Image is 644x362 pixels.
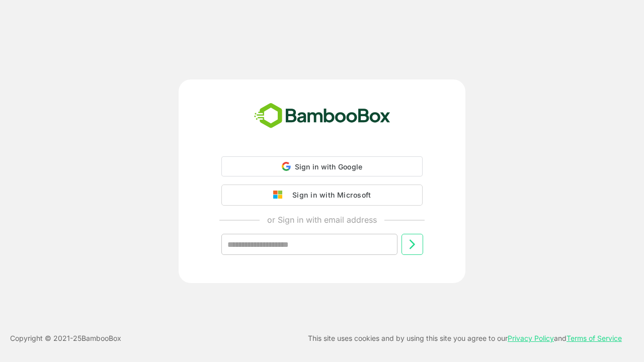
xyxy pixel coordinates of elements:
div: Sign in with Microsoft [287,189,371,202]
img: bamboobox [249,100,396,133]
p: Copyright © 2021- 25 BambooBox [10,332,121,344]
p: This site uses cookies and by using this site you agree to our and [308,332,622,344]
p: or Sign in with email address [267,214,377,226]
a: Privacy Policy [508,334,554,342]
span: Sign in with Google [295,162,363,171]
button: Sign in with Microsoft [221,185,423,206]
div: Sign in with Google [221,156,423,176]
a: Terms of Service [567,334,622,342]
img: google [273,191,287,200]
